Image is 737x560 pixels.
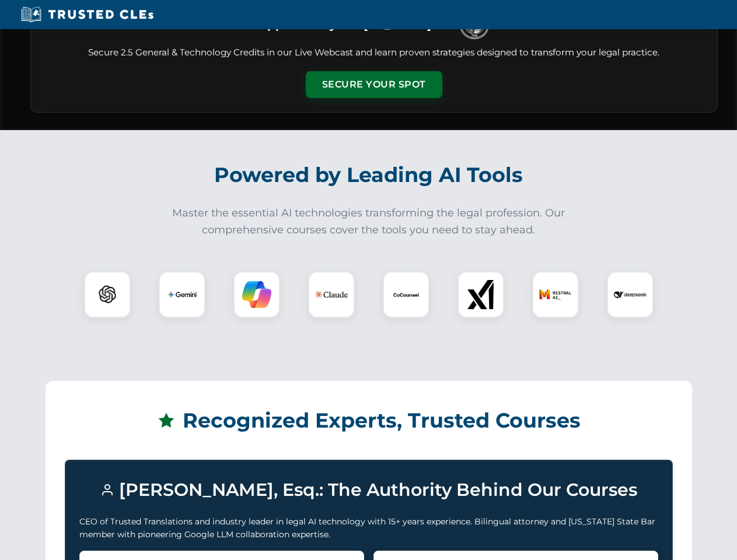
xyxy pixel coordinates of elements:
[539,278,572,311] img: Mistral AI Logo
[233,271,280,318] div: Copilot
[90,278,124,311] img: ChatGPT Logo
[84,271,131,318] div: ChatGPT
[46,155,692,195] h2: Powered by Leading AI Tools
[614,278,647,311] img: DeepSeek Logo
[65,400,673,441] h2: Recognized Experts, Trusted Courses
[383,271,429,318] div: CoCounsel
[79,515,658,541] p: CEO of Trusted Translations and industry leader in legal AI technology with 15+ years experience....
[466,280,495,309] img: xAI Logo
[18,6,157,23] img: Trusted CLEs
[159,271,205,318] div: Gemini
[79,474,658,506] h3: [PERSON_NAME], Esq.: The Authority Behind Our Courses
[45,46,703,60] p: Secure 2.5 General & Technology Credits in our Live Webcast and learn proven strategies designed ...
[532,271,579,318] div: Mistral AI
[308,271,355,318] div: Claude
[242,280,271,309] img: Copilot Logo
[165,205,573,239] p: Master the essential AI technologies transforming the legal profession. Our comprehensive courses...
[167,280,197,309] img: Gemini Logo
[306,71,442,98] button: Secure Your Spot
[315,278,348,311] img: Claude Logo
[607,271,654,318] div: DeepSeek
[392,280,421,309] img: CoCounsel Logo
[457,271,504,318] div: xAI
